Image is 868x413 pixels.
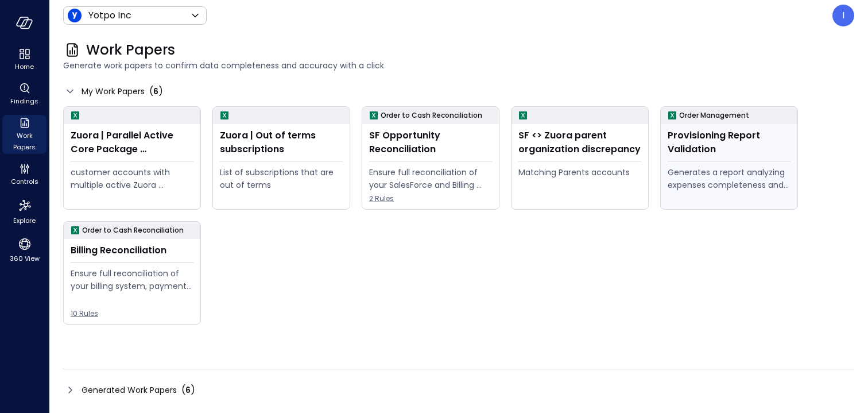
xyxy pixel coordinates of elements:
span: 10 Rules [71,308,193,319]
span: 360 View [10,253,40,264]
div: Explore [2,195,46,227]
p: Order to Cash Reconciliation [381,110,482,121]
div: Billing Reconciliation [71,244,193,257]
span: Generated Work Papers [82,384,177,396]
span: 6 [185,384,191,396]
div: customer accounts with multiple active Zuora subscriptions for core products [71,166,193,191]
div: Ensure full reconciliation of your billing system, payments gateway, and ERP [71,267,193,292]
div: Generates a report analyzing expenses completeness and provisioning by summarizing open POs, recu... [668,166,790,191]
div: ( ) [149,84,163,98]
div: Zuora | Out of terms subscriptions [220,129,343,156]
span: Work Papers [7,130,42,153]
div: ( ) [181,383,195,397]
div: Home [2,46,46,74]
div: 360 View [2,234,46,265]
div: Work Papers [2,115,46,154]
p: Order Management [679,110,749,121]
span: 6 [153,86,158,97]
div: Zuora | Parallel Active Core Package Subscriptions [71,129,193,156]
span: My Work Papers [82,85,145,98]
span: Findings [10,95,38,107]
span: Explore [13,215,36,226]
p: Yotpo Inc [88,9,131,22]
div: Ensure full reconciliation of your SalesForce and Billing system [369,166,492,191]
div: Matching Parents accounts [518,166,641,179]
div: Ivailo Emanuilov [832,5,854,26]
div: List of subscriptions that are out of terms [220,166,343,191]
div: Findings [2,80,46,108]
div: SF <> Zuora parent organization discrepancy [518,129,641,156]
span: 2 Rules [369,193,492,204]
p: I [842,9,844,22]
div: Provisioning Report Validation [668,129,790,156]
img: Icon [68,9,82,22]
p: Order to Cash Reconciliation [82,225,184,236]
div: Controls [2,161,46,188]
span: Controls [11,176,38,187]
span: Work Papers [86,41,175,59]
div: SF Opportunity Reconciliation [369,129,492,156]
span: Home [15,61,34,72]
span: Generate work papers to confirm data completeness and accuracy with a click [63,59,854,72]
